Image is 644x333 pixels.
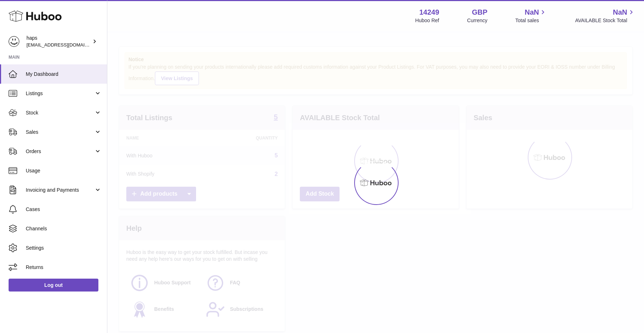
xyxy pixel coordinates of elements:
[9,36,19,47] img: hello@gethaps.co.uk
[26,148,94,155] span: Orders
[472,8,487,17] strong: GBP
[26,90,94,97] span: Listings
[26,35,91,48] div: haps
[575,8,635,24] a: NaN AVAILABLE Stock Total
[26,109,94,116] span: Stock
[26,167,102,174] span: Usage
[9,279,98,292] a: Log out
[26,264,102,271] span: Returns
[525,8,539,17] span: NaN
[26,206,102,213] span: Cases
[575,17,635,24] span: AVAILABLE Stock Total
[26,245,102,251] span: Settings
[26,129,94,136] span: Sales
[515,17,547,24] span: Total sales
[613,8,627,17] span: NaN
[26,225,102,232] span: Channels
[515,8,547,24] a: NaN Total sales
[26,71,102,78] span: My Dashboard
[419,8,439,17] strong: 14249
[415,17,439,24] div: Huboo Ref
[26,42,105,48] span: [EMAIL_ADDRESS][DOMAIN_NAME]
[26,187,94,194] span: Invoicing and Payments
[467,17,488,24] div: Currency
